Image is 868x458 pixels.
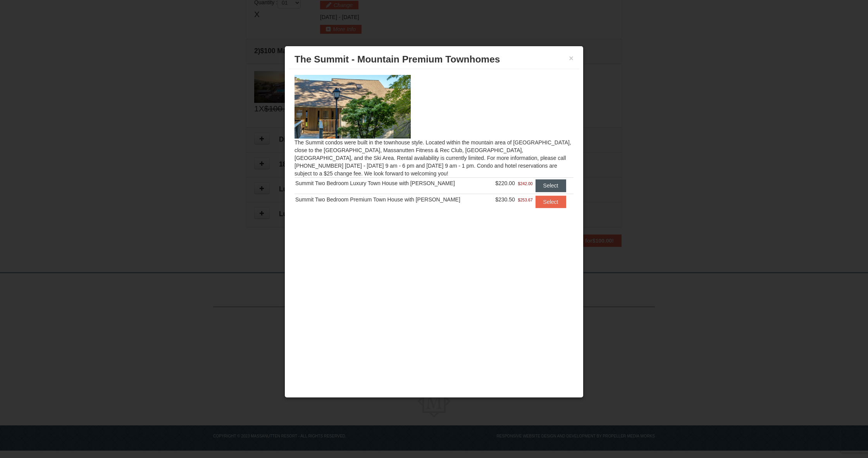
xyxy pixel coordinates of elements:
[295,179,487,187] div: Summit Two Bedroom Luxury Town House with [PERSON_NAME]
[294,54,500,64] span: The Summit - Mountain Premium Townhomes
[495,180,515,186] span: $220.00
[518,196,533,204] span: $253.67
[518,180,533,187] span: $242.00
[569,54,573,62] button: ×
[536,196,566,208] button: Select
[294,75,411,139] img: 19219034-1-0eee7e00.jpg
[295,196,487,203] div: Summit Two Bedroom Premium Town House with [PERSON_NAME]
[495,196,515,203] span: $230.50
[289,69,579,223] div: The Summit condos were built in the townhouse style. Located within the mountain area of [GEOGRAP...
[536,179,566,192] button: Select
